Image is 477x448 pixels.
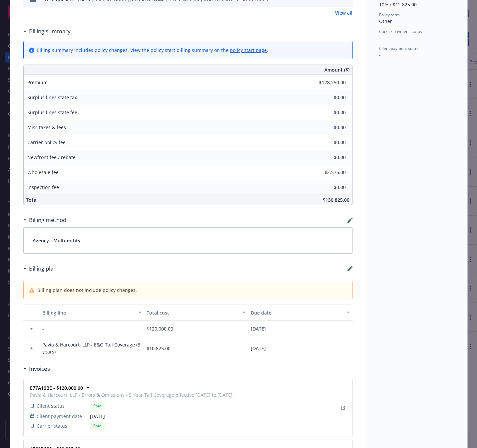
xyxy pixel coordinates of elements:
[28,139,66,145] span: Carrier policy fee
[307,167,350,177] input: 0.00
[379,52,381,58] span: -
[29,27,71,36] h3: Billing summary
[28,169,59,175] span: Wholesale fee
[307,182,350,192] input: 0.00
[23,264,57,273] div: Billing plan
[379,18,392,24] span: Other
[248,305,353,321] button: Due date
[339,404,347,412] a: View Invoice
[43,341,142,355] span: Pavia & Harcourt, LLP - E&O Tail Coverage (3 years)
[325,66,350,73] span: Amount ($)
[29,364,50,373] h3: Invoices
[90,413,234,420] span: [DATE]
[147,345,171,352] span: $10,825.00
[24,228,352,253] div: Agency - Multi-entity
[43,325,44,332] span: -
[379,29,422,34] span: Carrier payment status
[251,325,266,332] span: [DATE]
[307,152,350,162] input: 0.00
[307,93,350,103] input: 0.00
[28,79,48,86] span: Premium
[379,12,400,18] span: Policy term
[43,309,134,316] div: Billing line
[307,122,350,132] input: 0.00
[307,137,350,147] input: 0.00
[30,391,234,398] span: Pavia & Harcourt, LLP - Errors & Omissions - 5 Year Tail Coverage effective [DATE] to [DATE].
[28,94,77,101] span: Surplus lines state tax
[379,1,417,8] span: 10% / $12,825.00
[40,305,144,321] button: Billing line
[335,9,353,16] a: View all
[28,154,76,160] span: Newfront fee / rebate
[144,305,248,321] button: Total cost
[251,345,266,352] span: [DATE]
[379,46,420,51] span: Client payment status
[37,287,137,294] span: Billing plan does not include policy changes.
[23,337,40,359] div: Toggle Row Expanded
[323,197,350,203] span: $130,825.00
[230,47,267,53] a: policy start page
[90,422,105,430] div: Paid
[29,264,57,273] h3: Billing plan
[147,309,238,316] div: Total cost
[37,47,268,54] div: Billing summary includes policy changes. View the policy start billing summary on the .
[37,402,65,409] span: Client status
[23,321,40,337] div: Toggle Row Expanded
[23,27,71,36] div: Billing summary
[28,124,66,130] span: Misc taxes & fees
[379,35,381,41] span: -
[90,402,105,410] div: Paid
[37,422,68,429] span: Carrier status
[28,109,78,115] span: Surplus lines state fee
[307,78,350,88] input: 0.00
[147,325,174,332] span: $120,000.00
[307,108,350,117] input: 0.00
[29,216,67,224] h3: Billing method
[251,309,343,316] div: Due date
[37,413,82,420] span: Client payment date
[23,364,50,373] div: Invoices
[26,197,38,203] span: Total
[30,385,83,391] strong: E77A10BE - $120,000.00
[23,216,67,224] div: Billing method
[28,184,59,190] span: Inspection fee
